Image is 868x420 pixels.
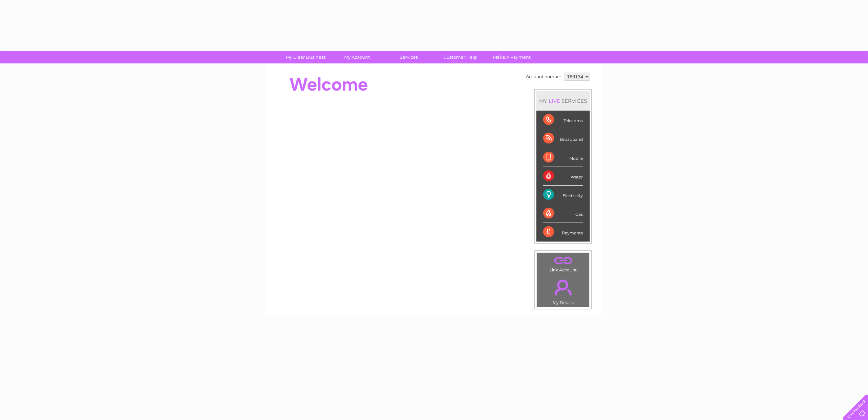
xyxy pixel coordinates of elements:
td: My Details [537,274,589,307]
div: Broadband [543,129,583,148]
a: My Clear Business [278,51,334,63]
div: Gas [543,204,583,223]
div: Payments [543,223,583,241]
a: . [539,255,587,267]
td: Link Account [537,253,589,274]
a: Make A Payment [484,51,540,63]
a: . [539,275,587,299]
div: LIVE [547,98,561,104]
div: MY SERVICES [536,91,590,111]
div: Water [543,167,583,186]
div: Electricity [543,186,583,204]
td: Account number [524,71,563,82]
div: Telecoms [543,111,583,129]
a: Customer Help [432,51,488,63]
a: Services [381,51,437,63]
a: My Account [329,51,385,63]
div: Mobile [543,148,583,167]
